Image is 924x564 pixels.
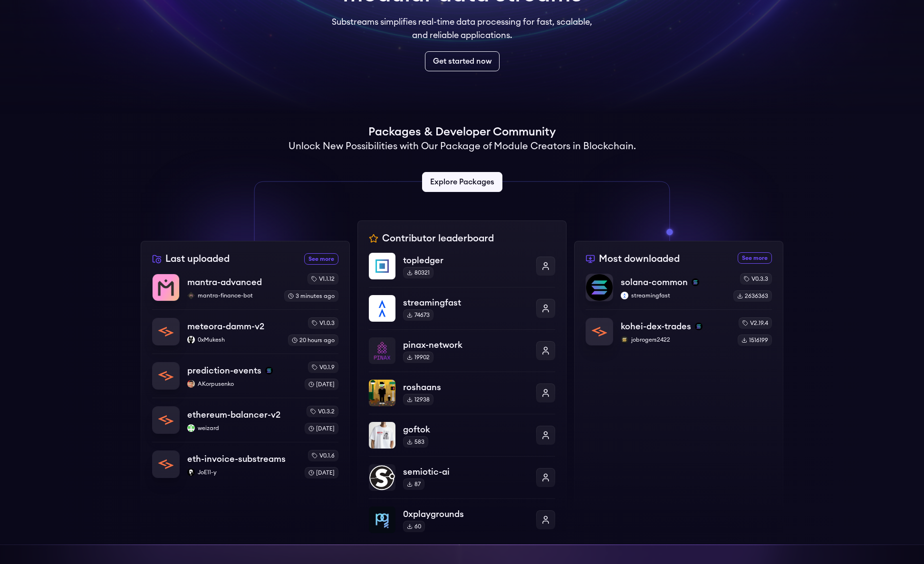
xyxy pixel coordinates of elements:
[369,380,395,406] img: roshaans
[187,380,195,388] img: AKorpusenko
[403,352,433,363] div: 19902
[305,423,338,434] div: [DATE]
[621,320,691,333] p: kohei-dex-trades
[733,290,772,302] div: 2636363
[586,318,613,345] img: kohei-dex-trades
[187,336,195,344] img: 0xMukesh
[403,296,529,309] p: streamingfast
[368,124,556,140] h1: Packages & Developer Community
[403,338,529,352] p: pinax-network
[265,367,273,374] img: solana
[187,468,195,476] img: JoE11-y
[152,309,338,354] a: meteora-damm-v2meteora-damm-v20xMukesh0xMukeshv1.0.320 hours ago
[586,309,772,346] a: kohei-dex-tradeskohei-dex-tradessolanajobrogers2422jobrogers2422v2.19.41516199
[403,267,433,278] div: 80321
[369,287,555,329] a: streamingfaststreamingfast74673
[403,478,424,490] div: 87
[621,336,730,344] p: jobrogers2422
[403,423,529,436] p: goftok
[369,414,555,456] a: goftokgoftok583
[586,273,772,309] a: solana-commonsolana-commonsolanastreamingfaststreamingfastv0.3.32636363
[422,172,502,192] a: Explore Packages
[305,467,338,478] div: [DATE]
[325,15,599,42] p: Substreams simplifies real-time data processing for fast, scalable, and reliable applications.
[403,507,529,521] p: 0xplaygrounds
[187,292,195,299] img: mantra-finance-bot
[308,273,338,285] div: v1.1.12
[621,276,688,289] p: solana-common
[152,398,338,442] a: ethereum-balancer-v2ethereum-balancer-v2weizardweizardv0.3.2[DATE]
[187,364,261,377] p: prediction-events
[369,464,395,491] img: semiotic-ai
[692,278,699,286] img: solana
[187,408,280,421] p: ethereum-balancer-v2
[307,406,338,417] div: v0.3.2
[152,442,338,478] a: eth-invoice-substreamseth-invoice-substreamsJoE11-yJoE11-yv0.1.6[DATE]
[369,422,395,449] img: goftok
[403,465,529,478] p: semiotic-ai
[403,381,529,394] p: roshaans
[403,394,433,405] div: 12938
[369,337,395,364] img: pinax-network
[153,274,179,301] img: mantra-advanced
[308,317,338,329] div: v1.0.3
[621,336,628,344] img: jobrogers2422
[153,318,179,345] img: meteora-damm-v2
[369,456,555,498] a: semiotic-aisemiotic-ai87
[288,335,338,346] div: 20 hours ago
[739,317,772,329] div: v2.19.4
[308,362,338,373] div: v0.1.9
[187,424,195,432] img: weizard
[187,424,297,432] p: weizard
[187,452,286,466] p: eth-invoice-substreams
[187,380,297,388] p: AKorpusenko
[738,252,772,264] a: See more most downloaded packages
[369,295,395,322] img: streamingfast
[153,363,179,389] img: prediction-events
[152,273,338,309] a: mantra-advancedmantra-advancedmantra-finance-botmantra-finance-botv1.1.123 minutes ago
[403,436,428,448] div: 583
[284,290,338,302] div: 3 minutes ago
[369,253,395,279] img: topledger
[403,309,433,321] div: 74673
[187,336,280,344] p: 0xMukesh
[152,354,338,398] a: prediction-eventsprediction-eventssolanaAKorpusenkoAKorpusenkov0.1.9[DATE]
[305,379,338,390] div: [DATE]
[289,140,636,153] h2: Unlock New Possibilities with Our Package of Module Creators in Blockchain.
[153,407,179,433] img: ethereum-balancer-v2
[369,329,555,372] a: pinax-networkpinax-network19902
[369,507,395,533] img: 0xplaygrounds
[369,372,555,414] a: roshaansroshaans12938
[187,292,277,299] p: mantra-finance-bot
[425,51,500,71] a: Get started now
[187,320,264,333] p: meteora-damm-v2
[586,274,613,301] img: solana-common
[740,273,772,285] div: v0.3.3
[621,292,628,299] img: streamingfast
[369,498,555,533] a: 0xplaygrounds0xplaygrounds60
[403,521,425,532] div: 60
[369,253,555,287] a: topledgertopledger80321
[403,254,529,267] p: topledger
[187,468,297,476] p: JoE11-y
[153,451,179,478] img: eth-invoice-substreams
[738,335,772,346] div: 1516199
[187,276,262,289] p: mantra-advanced
[304,253,338,265] a: See more recently uploaded packages
[695,323,703,330] img: solana
[621,292,726,299] p: streamingfast
[308,450,338,461] div: v0.1.6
